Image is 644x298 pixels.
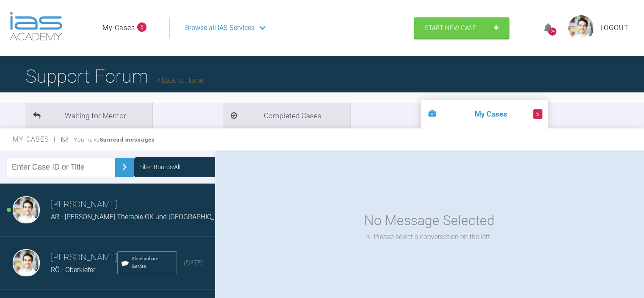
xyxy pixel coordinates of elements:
h3: [PERSON_NAME] [51,251,117,265]
img: Dr. Burak Tekin [13,196,40,223]
span: Browse all IAS Services [185,22,254,33]
span: Abnehmbare Geräte [132,255,173,270]
input: Enter Case ID or Title [7,158,115,177]
span: AR - [PERSON_NAME] Therapie OK und [GEOGRAPHIC_DATA] [51,213,232,221]
span: Start New Case [425,24,476,32]
a: Logout [600,22,629,33]
li: Completed Cases [223,103,350,128]
li: My Cases [421,100,548,128]
span: 5 [533,109,542,119]
span: RÖ - Oberkiefer [51,266,95,274]
a: Start New Case [414,17,509,39]
strong: 5 unread messages [100,136,155,143]
a: Back to Home [157,76,203,84]
img: Dr. Burak Tekin [13,249,40,276]
span: [DATE] [184,259,203,267]
span: 5 [137,22,146,32]
span: You have [74,136,155,143]
li: Waiting for Mentor [25,103,152,128]
h3: [PERSON_NAME] [51,198,232,212]
img: profile.png [568,15,594,41]
div: Please select a conversation on the left. [367,231,492,242]
span: My Cases [13,135,56,143]
a: My Cases [102,22,135,33]
img: logo-light.3e3ef733.png [10,12,62,41]
div: No Message Selected [364,210,495,231]
h1: Support Forum [25,61,203,91]
img: chevronRight.28bd32b0.svg [118,160,131,174]
div: 94 [548,28,556,36]
div: Filter Boards: All [139,162,180,172]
